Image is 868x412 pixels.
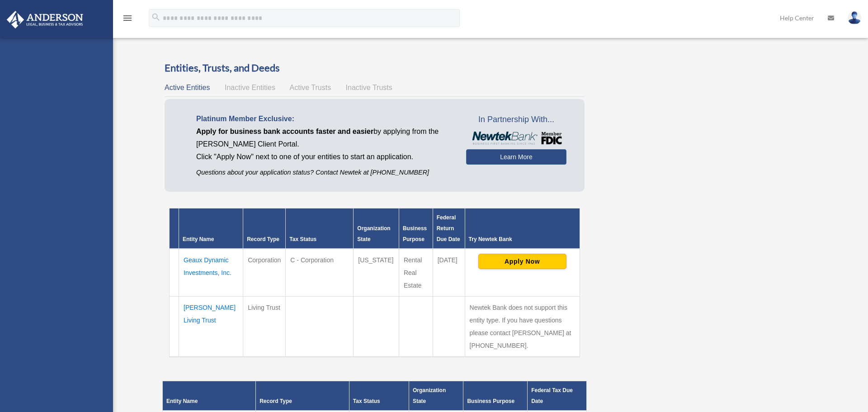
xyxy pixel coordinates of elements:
[354,249,399,297] td: [US_STATE]
[528,381,587,411] th: Federal Tax Due Date
[399,249,433,297] td: Rental Real Estate
[469,234,576,245] div: Try Newtek Bank
[196,128,373,135] span: Apply for business bank accounts faster and easier
[163,381,256,411] th: Entity Name
[243,249,286,297] td: Corporation
[433,249,465,297] td: [DATE]
[179,249,243,297] td: Geaux Dynamic Investments, Inc.
[196,167,453,178] p: Questions about your application status? Contact Newtek at [PHONE_NUMBER]
[354,208,399,249] th: Organization State
[433,208,465,249] th: Federal Return Due Date
[179,297,243,357] td: [PERSON_NAME] Living Trust
[463,381,528,411] th: Business Purpose
[286,208,354,249] th: Tax Status
[165,61,585,75] h3: Entities, Trusts, and Deeds
[243,297,286,357] td: Living Trust
[122,16,133,24] a: menu
[196,125,453,151] p: by applying from the [PERSON_NAME] Client Portal.
[465,297,580,357] td: Newtek Bank does not support this entity type. If you have questions please contact [PERSON_NAME]...
[225,84,275,91] span: Inactive Entities
[256,381,349,411] th: Record Type
[286,249,354,297] td: C - Corporation
[848,11,861,24] img: User Pic
[409,381,463,411] th: Organization State
[466,149,566,165] a: Learn More
[346,84,392,91] span: Inactive Trusts
[290,84,331,91] span: Active Trusts
[349,381,409,411] th: Tax Status
[179,208,243,249] th: Entity Name
[471,132,561,145] img: NewtekBankLogoSM.png
[466,113,566,127] span: In Partnership With...
[4,11,86,28] img: Anderson Advisors Platinum Portal
[151,12,161,22] i: search
[196,151,453,163] p: Click "Apply Now" next to one of your entities to start an application.
[122,13,133,24] i: menu
[196,113,453,125] p: Platinum Member Exclusive:
[399,208,433,249] th: Business Purpose
[478,254,566,269] button: Apply Now
[165,84,210,91] span: Active Entities
[243,208,286,249] th: Record Type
